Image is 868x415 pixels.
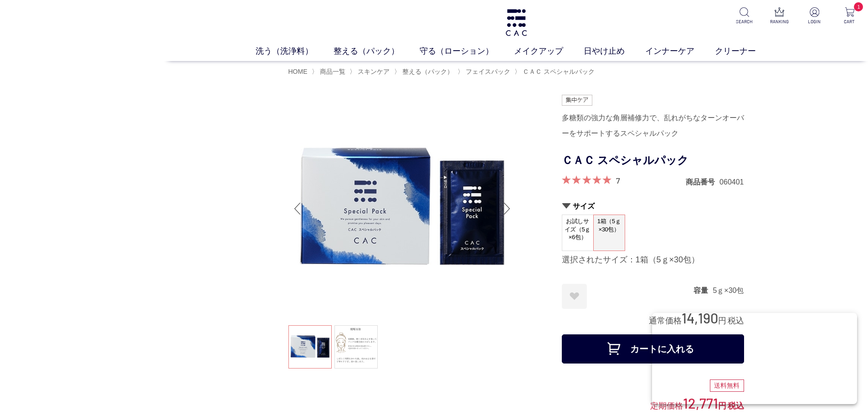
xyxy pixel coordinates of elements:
[718,401,726,410] span: 円
[358,68,390,75] span: スキンケア
[803,18,826,25] p: LOGIN
[514,67,597,76] li: 〉
[650,400,683,410] span: 定期価格
[334,45,420,57] a: 整える（パック）
[420,45,514,57] a: 守る（ローション）
[562,150,744,171] h1: ＣＡＣ スペシャルパック
[719,177,744,187] dd: 060401
[854,2,863,11] span: 1
[498,190,516,227] div: Next slide
[562,110,744,141] div: 多糖類の強力な角層補修力で、乱れがちなターンオーバーをサポートするスペシャルパック
[464,68,510,75] a: フェイスパック
[318,68,345,75] a: 商品一覧
[803,7,826,25] a: LOGIN
[288,95,516,323] img: ＣＡＣ スペシャルパック 1箱（5ｇ×30包）
[320,68,345,75] span: 商品一覧
[402,68,453,75] span: 整える（パック）
[649,316,682,325] span: 通常価格
[733,18,755,25] p: SEARCH
[768,7,791,25] a: RANKING
[715,45,776,57] a: クリーナー
[256,45,334,57] a: 洗う（洗浄料）
[616,175,620,185] a: 7
[693,286,713,295] dt: 容量
[584,45,645,57] a: 日やけ止め
[713,286,744,295] dd: 5ｇ×30包
[514,45,584,57] a: メイクアップ
[562,284,587,309] a: お気に入りに登録する
[401,68,453,75] a: 整える（パック）
[562,255,744,266] div: 選択されたサイズ：1箱（5ｇ×30包）
[288,190,307,227] div: Previous slide
[562,201,744,211] h2: サイズ
[356,68,390,75] a: スキンケア
[838,18,861,25] p: CART
[768,18,791,25] p: RANKING
[349,67,392,76] li: 〉
[466,68,510,75] span: フェイスパック
[523,68,595,75] span: ＣＡＣ スペシャルパック
[457,67,513,76] li: 〉
[686,177,719,187] dt: 商品番号
[394,67,456,76] li: 〉
[288,68,308,75] a: HOME
[562,95,593,106] img: 集中ケア
[594,215,625,241] span: 1箱（5ｇ×30包）
[838,7,861,25] a: 1 CART
[682,309,718,326] span: 14,190
[562,215,593,244] span: お試しサイズ（5ｇ×6包）
[504,9,528,36] img: logo
[645,45,715,57] a: インナーケア
[562,334,744,364] button: カートに入れる
[728,401,744,410] span: 税込
[733,7,755,25] a: SEARCH
[521,68,595,75] a: ＣＡＣ スペシャルパック
[312,67,348,76] li: 〉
